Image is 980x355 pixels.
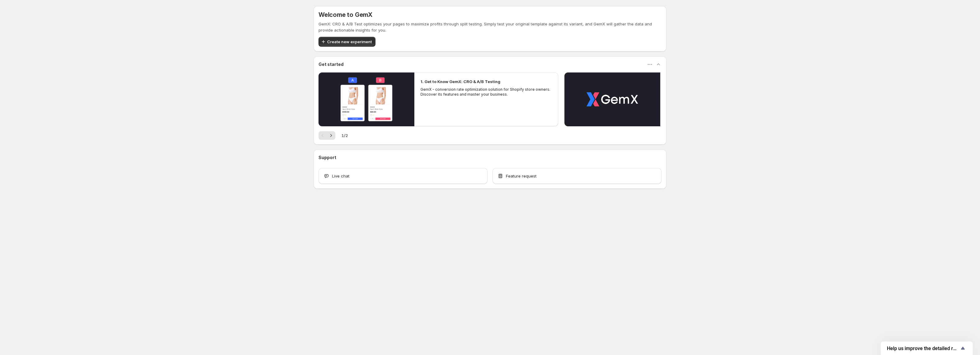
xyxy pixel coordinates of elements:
button: Play video [318,72,414,126]
p: GemX - conversion rate optimization solution for Shopify store owners. Discover its features and ... [420,87,552,97]
span: Live chat [332,173,349,179]
button: Next [327,131,335,140]
button: Show survey - Help us improve the detailed report for A/B campaigns [887,345,967,352]
button: Play video [564,72,660,126]
p: GemX: CRO & A/B Test optimizes your pages to maximize profits through split testing. Simply test ... [318,21,661,33]
h2: 1. Get to Know GemX: CRO & A/B Testing [420,78,500,85]
button: Create new experiment [318,37,375,47]
nav: Pagination [318,131,335,140]
h3: Support [318,155,336,161]
span: Create new experiment [327,39,372,45]
span: Feature request [506,173,537,179]
h5: Welcome to GemX [318,11,372,18]
span: 1 / 2 [341,132,348,139]
span: Help us improve the detailed report for A/B campaigns [887,345,959,351]
h3: Get started [318,61,344,67]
